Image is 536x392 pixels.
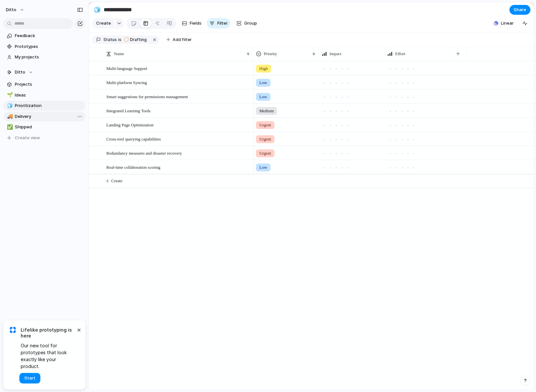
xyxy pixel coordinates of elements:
a: Prototypes [3,42,85,52]
span: Fields [190,20,202,27]
a: Projects [3,79,85,89]
div: 🧊 [7,102,11,110]
span: Low [259,79,267,86]
button: 🧊 [92,5,102,15]
span: Feedback [15,33,83,39]
span: Lifelike prototyping is here [21,327,75,339]
span: Ditto [6,7,16,13]
span: Low [259,94,267,100]
span: Multi-platform Syncing [106,78,147,86]
span: Shipped [15,124,83,130]
span: Medium [259,108,274,114]
span: Multi-language Support [106,64,147,72]
span: Prioritization [15,102,83,109]
span: is [118,37,121,43]
span: Create [111,178,122,184]
span: Our new tool for prototypes that look exactly like your product. [21,342,75,370]
button: Linear [491,18,516,28]
span: Share [514,7,526,13]
button: Ditto [3,5,28,15]
button: Drafting [122,36,151,43]
span: Prototypes [15,43,83,50]
span: Redundancy measures and disaster recovery [106,149,182,157]
span: My projects [15,54,83,60]
a: ✅Shipped [3,122,85,132]
span: Name [114,51,124,57]
button: Filter [207,18,230,29]
span: High [259,65,268,72]
span: Effort [395,51,405,57]
span: Urgent [259,122,271,128]
span: Group [244,20,257,27]
div: 🧊 [94,5,101,14]
span: Add filter [173,37,192,43]
span: Urgent [259,136,271,142]
a: Feedback [3,31,85,41]
button: 🌱 [6,92,12,98]
button: ✅ [6,124,12,130]
div: ✅ [7,123,11,131]
a: 🚚Delivery [3,112,85,121]
a: My projects [3,52,85,62]
span: Cross-tool querying capabilities [106,135,161,142]
button: Create view [3,133,85,143]
span: Impact [330,51,341,57]
span: Projects [15,81,83,88]
button: Fields [179,18,204,29]
span: Drafting [130,37,147,43]
button: 🚚 [6,113,12,120]
a: 🌱Ideas [3,90,85,100]
button: Start [19,373,40,383]
span: Landing Page Optimization [106,121,154,128]
div: 🚚 [7,113,11,120]
a: 🧊Prioritization [3,101,85,111]
span: Status [103,37,117,43]
button: Dismiss [75,326,83,334]
button: Ditto [3,67,85,77]
span: Integrated Learning Tools [106,107,151,114]
button: Group [233,18,260,29]
span: Create view [15,135,40,141]
span: Smart suggestions for permissions management [106,93,188,100]
span: Ditto [15,69,25,76]
button: Add filter [162,35,196,44]
span: Delivery [15,113,83,120]
button: 🧊 [6,102,12,109]
span: Real-time collaboration scoring [106,163,161,171]
div: 🌱 [7,91,11,99]
button: is [117,36,123,43]
span: Urgent [259,150,271,157]
span: Linear [501,20,514,27]
button: Share [509,5,530,15]
span: Filter [217,20,228,27]
span: Start [24,375,35,381]
span: Priority [264,51,277,57]
button: Create [92,18,114,29]
span: Low [259,164,267,171]
span: Create [96,20,111,27]
span: Ideas [15,92,83,98]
